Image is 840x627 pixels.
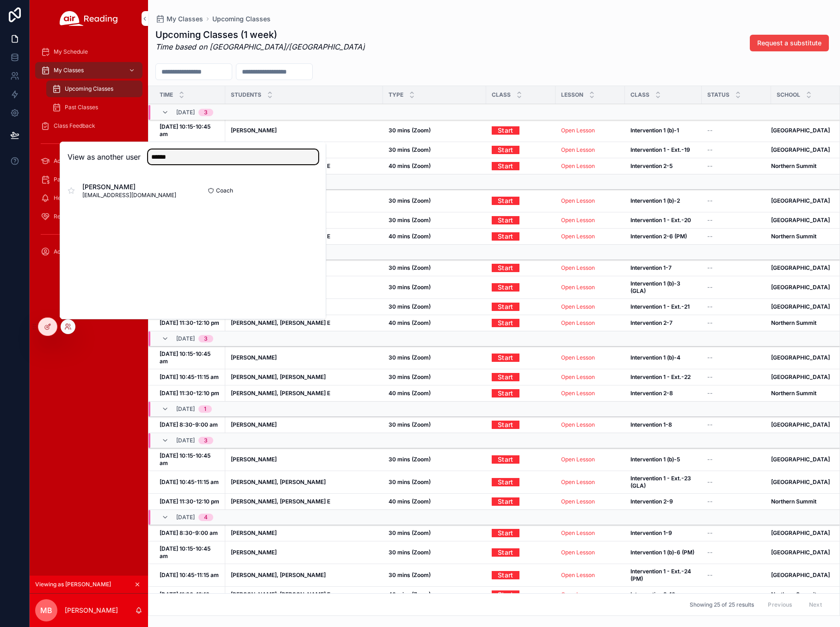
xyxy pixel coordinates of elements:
strong: [PERSON_NAME] [231,127,277,134]
a: Start [492,475,519,489]
a: -- [707,264,766,272]
a: [PERSON_NAME], [PERSON_NAME] [231,478,377,486]
a: Start [492,455,550,464]
a: [DATE] 10:45-11:15 am [160,478,220,486]
a: Northern Summit [771,319,830,327]
a: 30 mins (Zoom) [389,264,481,272]
a: Open Lesson [561,233,619,240]
strong: [GEOGRAPHIC_DATA] [771,373,830,380]
a: Intervention 1-7 [630,264,696,272]
a: Intervention 1 (b)-2 [630,197,696,205]
span: -- [707,217,713,224]
a: Intervention 1 (b)-5 [630,456,696,463]
a: 30 mins (Zoom) [389,197,481,205]
strong: [GEOGRAPHIC_DATA] [771,217,830,223]
a: [GEOGRAPHIC_DATA] [771,197,830,205]
a: Open Lesson [561,373,595,380]
a: Northern Summit [771,233,830,240]
strong: [PERSON_NAME], [PERSON_NAME] E [231,319,330,326]
a: Open Lesson [561,390,595,397]
strong: Intervention 1 - Ext.-21 [630,303,690,310]
strong: 30 mins (Zoom) [389,146,431,153]
a: [PERSON_NAME] [231,354,377,361]
a: Account [35,243,142,260]
span: Help Center [54,194,85,202]
strong: Intervention 1 (b)-5 [630,456,680,463]
a: 30 mins (Zoom) [389,354,481,361]
a: -- [707,498,766,505]
a: Open Lesson [561,127,595,134]
a: Open Lesson [561,319,619,327]
img: App logo [60,11,118,26]
a: Open Lesson [561,319,595,326]
a: Start [492,529,550,537]
a: -- [707,390,766,397]
span: Past Classes [65,104,98,111]
a: Upcoming Classes [46,81,142,97]
a: [PERSON_NAME] [231,529,377,537]
strong: Northern Summit [771,319,816,326]
span: -- [707,264,713,272]
a: [PERSON_NAME], [PERSON_NAME] [231,373,377,381]
span: -- [707,456,713,463]
a: Open Lesson [561,478,619,486]
strong: Intervention 2-5 [630,162,673,169]
strong: 30 mins (Zoom) [389,264,431,271]
a: Open Lesson [561,498,595,505]
a: Start [492,373,550,381]
a: Intervention 1 (b)-3 (GLA) [630,280,696,295]
a: Start [492,421,550,429]
a: 30 mins (Zoom) [389,217,481,224]
strong: Intervention 1 (b)-4 [630,354,680,361]
a: Start [492,319,550,327]
strong: 30 mins (Zoom) [389,354,431,361]
span: Request a substitute [757,38,821,48]
a: [GEOGRAPHIC_DATA] [771,421,830,428]
span: -- [707,390,713,397]
strong: Intervention 2-6 (PM) [630,233,687,240]
a: Intervention 1 - Ext.-19 [630,146,696,154]
strong: [GEOGRAPHIC_DATA] [771,456,830,463]
strong: [DATE] 11:30-12:10 pm [160,498,219,505]
a: Payments [35,171,142,188]
a: [DATE] 10:15-10:45 am [160,545,220,560]
a: Open Lesson [561,529,619,537]
a: Start [492,497,550,506]
a: -- [707,478,766,486]
strong: [GEOGRAPHIC_DATA] [771,146,830,153]
strong: 40 mins (Zoom) [389,162,431,169]
a: Intervention 1-8 [630,421,696,428]
a: -- [707,284,766,291]
a: -- [707,127,766,134]
span: [DATE] [176,109,195,116]
a: Open Lesson [561,478,595,485]
a: Start [492,216,550,224]
strong: [PERSON_NAME] [231,456,277,463]
strong: [GEOGRAPHIC_DATA] [771,354,830,361]
a: Start [492,213,519,227]
a: Northern Summit [771,162,830,170]
a: 40 mins (Zoom) [389,498,481,505]
strong: 30 mins (Zoom) [389,549,431,556]
strong: [GEOGRAPHIC_DATA] [771,127,830,134]
a: 40 mins (Zoom) [389,162,481,170]
strong: Intervention 2-7 [630,319,673,326]
span: [DATE] [176,437,195,444]
a: Open Lesson [561,146,619,154]
span: -- [707,303,713,310]
a: [GEOGRAPHIC_DATA] [771,478,830,486]
a: Start [492,264,550,272]
a: Start [492,229,519,243]
strong: Northern Summit [771,162,816,169]
a: -- [707,162,766,170]
strong: [DATE] 10:15-10:45 am [160,123,212,137]
a: Open Lesson [561,284,619,291]
a: Start [492,526,519,540]
span: -- [707,421,713,428]
a: Class Feedback [35,118,142,134]
a: Open Lesson [561,390,619,397]
span: -- [707,197,713,205]
a: Start [492,303,550,311]
strong: 30 mins (Zoom) [389,373,431,380]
